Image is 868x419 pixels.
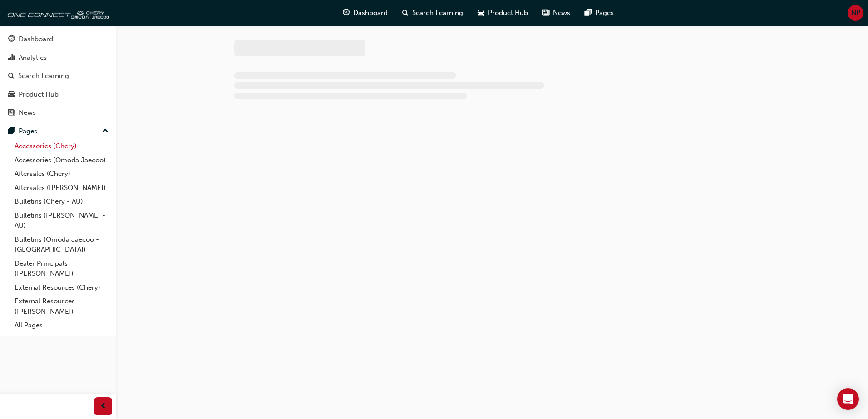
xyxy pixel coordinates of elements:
a: pages-iconPages [577,4,621,22]
button: Pages [4,123,112,140]
div: Pages [19,126,37,136]
span: NP [851,8,860,18]
a: Dealer Principals ([PERSON_NAME]) [11,257,112,281]
span: search-icon [8,72,15,80]
span: pages-icon [8,127,15,136]
a: guage-iconDashboard [335,4,395,22]
a: news-iconNews [535,4,577,22]
span: prev-icon [100,401,107,412]
span: search-icon [402,7,409,19]
span: Search Learning [412,8,463,18]
img: oneconnect [5,4,109,22]
a: search-iconSearch Learning [395,4,470,22]
div: Analytics [19,53,47,63]
div: Dashboard [19,34,53,44]
span: News [553,8,570,18]
button: NP [848,5,863,21]
span: news-icon [8,109,15,117]
span: car-icon [8,91,15,99]
a: All Pages [11,318,112,332]
span: Product Hub [488,8,528,18]
a: Bulletins ([PERSON_NAME] - AU) [11,209,112,233]
a: Bulletins (Chery - AU) [11,195,112,209]
a: car-iconProduct Hub [470,4,535,22]
a: Product Hub [4,86,112,103]
span: up-icon [102,125,108,137]
span: car-icon [478,7,484,19]
a: Analytics [4,49,112,66]
span: Dashboard [353,8,388,18]
a: Aftersales ([PERSON_NAME]) [11,181,112,195]
span: news-icon [542,7,549,19]
span: pages-icon [585,7,592,19]
span: guage-icon [8,35,15,44]
button: DashboardAnalyticsSearch LearningProduct HubNews [4,29,112,123]
a: News [4,104,112,121]
div: Open Intercom Messenger [837,388,859,410]
a: Accessories (Chery) [11,139,112,153]
a: Search Learning [4,68,112,84]
a: Aftersales (Chery) [11,167,112,181]
a: Bulletins (Omoda Jaecoo - [GEOGRAPHIC_DATA]) [11,233,112,257]
a: Dashboard [4,31,112,48]
div: News [19,107,36,118]
span: Pages [595,8,614,18]
a: External Resources (Chery) [11,281,112,295]
div: Search Learning [18,71,69,81]
span: chart-icon [8,54,15,62]
a: Accessories (Omoda Jaecoo) [11,153,112,167]
span: guage-icon [343,7,350,19]
a: External Resources ([PERSON_NAME]) [11,294,112,318]
div: Product Hub [19,89,59,100]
